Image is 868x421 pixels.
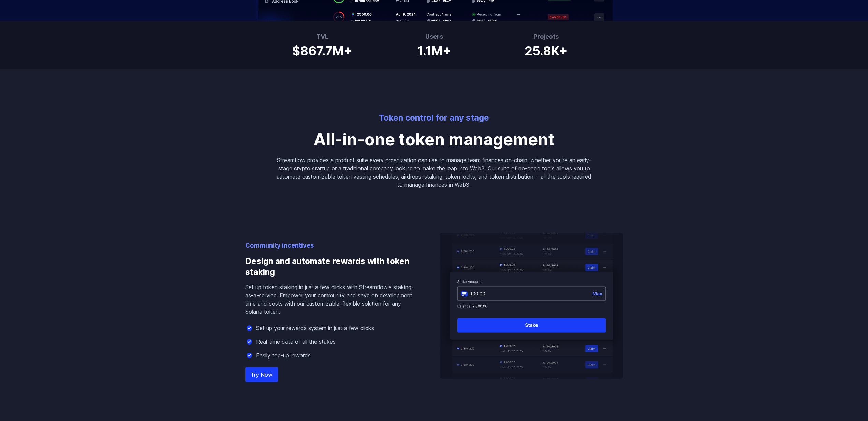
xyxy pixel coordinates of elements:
h1: $867.7M+ [292,41,352,58]
p: Community incentives [245,241,418,250]
h1: 1.1M+ [417,41,451,58]
p: Set up token staking in just a few clicks with Streamflow's staking-as-a-service. Empower your co... [245,283,418,316]
p: All-in-one token management [276,131,592,148]
h3: TVL [292,32,352,41]
p: Streamflow provides a product suite every organization can use to manage team finances on-chain, ... [276,156,592,189]
p: Set up your rewards system in just a few clicks [256,324,374,332]
p: Real-time data of all the stakes [256,338,336,346]
h3: Projects [525,32,568,41]
h3: Design and automate rewards with token staking [245,250,418,283]
img: Design and automate rewards with token staking [440,233,623,379]
h1: 25.8K+ [525,41,568,58]
p: Easily top-up rewards [256,351,311,360]
p: Token control for any stage [276,112,592,123]
h3: Users [417,32,451,41]
a: Try Now [245,367,278,382]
